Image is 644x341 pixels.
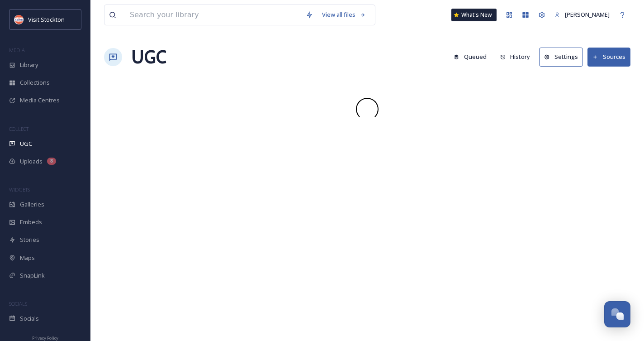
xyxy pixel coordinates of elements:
span: Visit Stockton [28,15,65,24]
input: Search your library [125,5,301,25]
button: Open Chat [604,301,630,327]
span: Library [20,61,38,69]
button: Settings [539,48,583,66]
span: [PERSON_NAME] [565,10,610,19]
div: 8 [47,158,56,165]
span: SOCIALS [9,300,27,307]
a: UGC [131,43,166,71]
span: Collections [20,78,50,87]
a: Settings [539,48,587,66]
a: What's New [451,9,497,21]
span: Media Centres [20,96,60,105]
span: COLLECT [9,125,28,132]
span: Galleries [20,200,44,209]
span: Maps [20,254,35,262]
span: SnapLink [20,271,45,280]
span: Socials [20,314,39,323]
span: WIDGETS [9,186,30,193]
a: View all files [317,6,370,24]
a: History [496,48,540,66]
span: Stories [20,235,39,244]
button: Sources [587,48,630,66]
span: Privacy Policy [32,335,58,341]
span: Uploads [20,157,43,166]
span: MEDIA [9,47,25,53]
span: UGC [20,139,32,148]
a: Queued [449,48,496,66]
button: History [496,48,535,66]
button: Queued [449,48,491,66]
a: [PERSON_NAME] [550,6,614,24]
span: Embeds [20,218,42,226]
img: unnamed.jpeg [14,15,24,24]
